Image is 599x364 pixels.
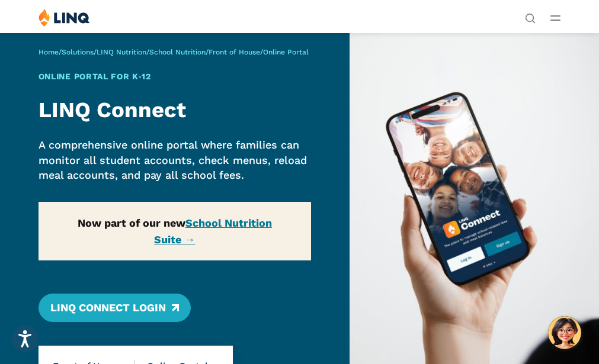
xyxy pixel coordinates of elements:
[39,70,311,83] h1: Online Portal for K‑12
[62,48,94,56] a: Solutions
[97,48,146,56] a: LINQ Nutrition
[525,12,536,22] button: Open Search Bar
[39,294,191,322] a: LINQ Connect Login
[154,217,272,245] a: School Nutrition Suite →
[550,11,560,24] button: Open Main Menu
[78,217,272,245] strong: Now part of our new
[39,137,311,183] p: A comprehensive online portal where families can monitor all student accounts, check menus, reloa...
[39,48,309,56] span: / / / / /
[39,8,90,27] img: LINQ | K‑12 Software
[525,8,536,22] nav: Utility Navigation
[39,48,59,56] a: Home
[209,48,260,56] a: Front of House
[39,97,186,123] strong: LINQ Connect
[548,316,581,349] button: Hello, have a question? Let’s chat.
[149,48,206,56] a: School Nutrition
[263,48,309,56] span: Online Portal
